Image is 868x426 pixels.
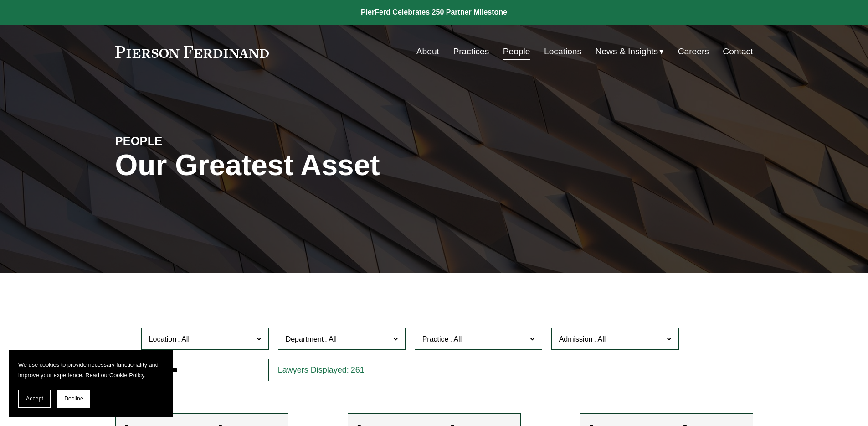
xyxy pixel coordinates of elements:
[18,359,164,380] p: We use cookies to provide necessary functionality and improve your experience. Read our .
[26,395,43,402] span: Accept
[596,43,664,60] a: folder dropdown
[416,43,439,60] a: About
[115,134,275,148] h4: PEOPLE
[559,335,593,343] span: Admission
[678,43,709,60] a: Careers
[453,43,489,60] a: Practices
[57,390,90,408] button: Decline
[503,43,530,60] a: People
[723,43,753,60] a: Contact
[286,335,324,343] span: Department
[109,372,144,379] a: Cookie Policy
[18,390,51,408] button: Accept
[115,149,540,182] h1: Our Greatest Asset
[544,43,581,60] a: Locations
[9,350,173,417] section: Cookie banner
[149,335,177,343] span: Location
[351,365,365,374] span: 261
[64,395,83,402] span: Decline
[596,44,658,60] span: News & Insights
[422,335,449,343] span: Practice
